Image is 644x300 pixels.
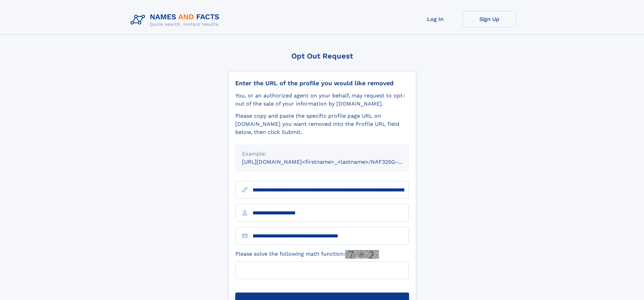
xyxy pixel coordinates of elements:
div: Enter the URL of the profile you would like removed [235,79,409,87]
div: Opt Out Request [228,52,416,60]
label: Please solve the following math function: [235,250,379,259]
div: Please copy and paste the specific profile page URL on [DOMAIN_NAME] you want removed into the Pr... [235,112,409,136]
img: Logo Names and Facts [128,11,225,29]
small: [URL][DOMAIN_NAME]<firstname>_<lastname>/NAF325G-xxxxxxxx [242,159,422,165]
div: You, or an authorized agent on your behalf, may request to opt-out of the sale of your informatio... [235,92,409,108]
a: Log In [408,11,462,27]
div: Example: [242,150,402,158]
a: Sign Up [462,11,517,27]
